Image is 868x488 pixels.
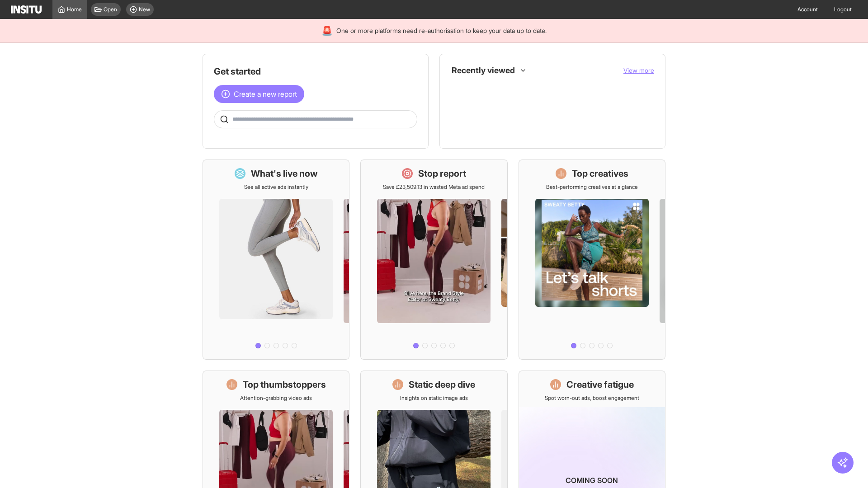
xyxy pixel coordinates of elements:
h1: Top thumbstoppers [243,378,326,391]
a: What's live nowSee all active ads instantly [203,160,349,360]
p: Save £23,509.13 in wasted Meta ad spend [383,183,485,191]
h1: What's live now [251,167,318,180]
p: Insights on static image ads [400,394,468,402]
button: View more [623,66,654,75]
button: Create a new report [214,85,304,103]
span: One or more platforms need re-authorisation to keep your data up to date. [336,26,547,35]
img: Logo [11,5,42,14]
h1: Static deep dive [409,378,475,391]
div: 🚨 [321,24,333,37]
a: Stop reportSave £23,509.13 in wasted Meta ad spend [360,160,507,360]
span: Home [67,6,82,13]
p: See all active ads instantly [244,183,308,191]
h1: Stop report [418,167,466,180]
h1: Top creatives [572,167,628,180]
p: Best-performing creatives at a glance [546,183,638,191]
span: Open [104,6,117,13]
h1: Get started [214,65,417,78]
a: Top creativesBest-performing creatives at a glance [519,160,665,360]
span: New [139,6,150,13]
span: Create a new report [234,89,297,99]
p: Attention-grabbing video ads [240,394,312,402]
span: View more [623,66,654,74]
